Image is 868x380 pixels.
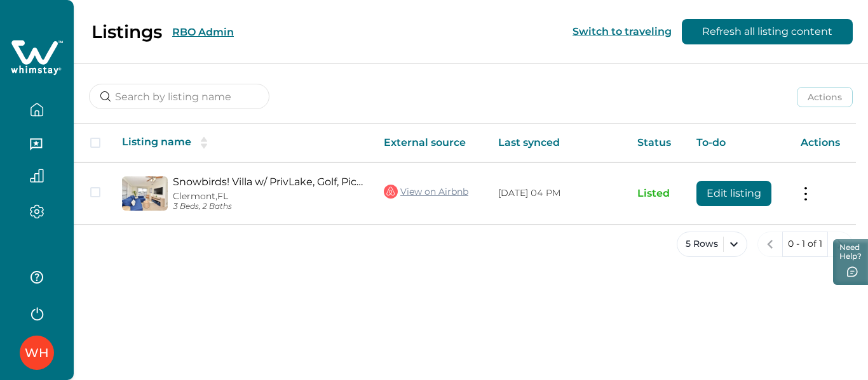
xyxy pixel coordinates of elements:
p: [DATE] 04 PM [498,187,617,200]
button: Actions [797,87,853,107]
p: Clermont, FL [173,191,363,202]
p: Listings [92,21,162,43]
button: Edit listing [696,181,771,206]
button: next page [827,232,853,257]
img: propertyImage_Snowbirds! Villa w/ PrivLake, Golf, Picball, Parks [122,176,168,211]
button: Switch to traveling [573,25,672,37]
p: 0 - 1 of 1 [788,238,822,251]
button: previous page [757,232,783,257]
th: To-do [686,124,790,162]
p: 3 Beds, 2 Baths [173,202,363,211]
button: Refresh all listing content [682,19,853,44]
th: Status [627,124,686,162]
button: sorting [191,136,217,149]
th: Actions [790,124,856,162]
th: Last synced [488,124,627,162]
div: Whimstay Host [25,337,49,368]
a: View on Airbnb [384,183,468,200]
button: 0 - 1 of 1 [782,232,828,257]
button: RBO Admin [172,26,234,38]
th: Listing name [112,124,374,162]
th: External source [374,124,488,162]
input: Search by listing name [89,84,269,109]
p: Listed [637,187,676,200]
a: Snowbirds! Villa w/ PrivLake, Golf, Picball, Parks [173,176,363,188]
button: 5 Rows [677,232,747,257]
